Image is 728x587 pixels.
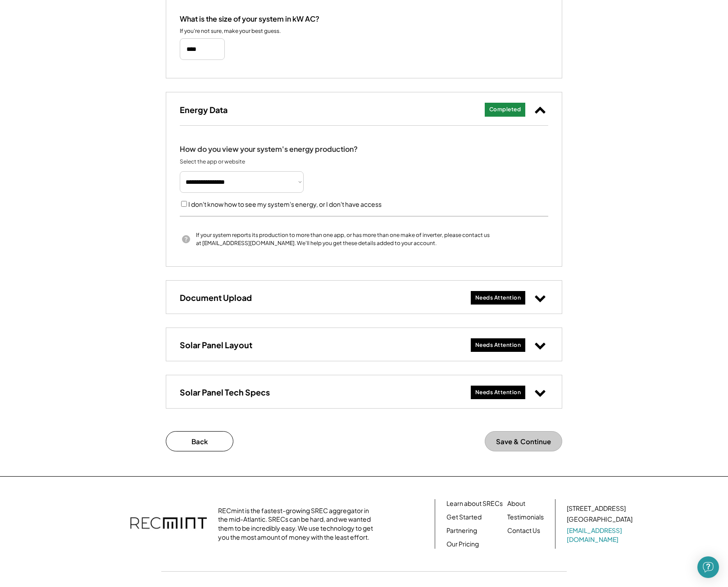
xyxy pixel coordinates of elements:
div: If your system reports its production to more than one app, or has more than one make of inverter... [196,231,491,247]
div: Select the app or website [180,158,270,165]
div: Open Intercom Messenger [697,556,719,578]
h3: Solar Panel Tech Specs [180,387,270,397]
a: Testimonials [507,513,544,522]
a: About [507,499,525,508]
a: Get Started [446,513,482,522]
button: Save & Continue [485,431,562,451]
h3: Solar Panel Layout [180,340,252,350]
div: What is the size of your system in kW AC? [180,14,319,24]
div: How do you view your system's energy production? [180,144,358,155]
label: I don't know how to see my system's energy, or I don't have access [188,200,382,208]
div: RECmint is the fastest-growing SREC aggregator in the mid-Atlantic. SRECs can be hard, and we wan... [218,506,378,541]
button: Back [166,431,233,451]
div: [STREET_ADDRESS] [567,504,626,513]
a: Our Pricing [446,540,479,549]
div: Completed [489,106,521,114]
div: Needs Attention [475,341,521,349]
a: Learn about SRECs [446,499,503,508]
h3: Document Upload [180,292,252,303]
a: [EMAIL_ADDRESS][DOMAIN_NAME] [567,526,634,544]
div: If you're not sure, make your best guess. [180,27,281,35]
a: Contact Us [507,526,540,535]
div: Needs Attention [475,294,521,302]
a: Partnering [446,526,477,535]
div: [GEOGRAPHIC_DATA] [567,515,632,524]
div: Needs Attention [475,389,521,396]
img: recmint-logotype%403x.png [130,508,207,540]
h3: Energy Data [180,105,227,115]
